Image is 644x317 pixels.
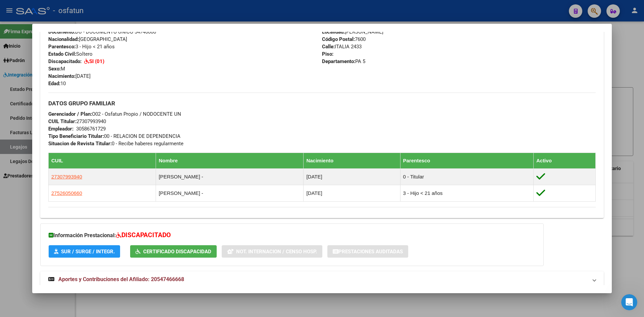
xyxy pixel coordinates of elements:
span: PA 5 [322,58,365,64]
h3: DATOS GRUPO FAMILIAR [48,100,596,107]
strong: Empleador: [48,126,73,132]
td: [DATE] [304,185,400,202]
mat-expansion-panel-header: Aportes y Contribuciones del Afiliado: 20547466668 [40,271,604,287]
iframe: Intercom live chat [621,294,637,310]
strong: Situacion de Revista Titular: [48,141,112,147]
span: ITALIA 2433 [322,44,362,50]
strong: Discapacitado: [48,58,82,64]
span: 27307993940 [51,174,82,179]
strong: Código Postal: [322,36,355,42]
button: Prestaciones Auditadas [327,245,408,258]
button: SUR / SURGE / INTEGR. [49,245,120,258]
th: Activo [533,153,595,169]
span: SUR / SURGE / INTEGR. [61,249,115,255]
strong: Localidad: [322,29,345,35]
strong: Calle: [322,44,335,50]
span: 27526050660 [51,190,82,196]
span: [PERSON_NAME] [322,29,383,35]
strong: Departamento: [322,58,355,64]
strong: Nacimiento: [48,73,75,79]
span: O02 - Osfatun Propio / NODOCENTE UN [48,111,181,117]
strong: Edad: [48,81,60,87]
strong: Piso: [322,51,333,57]
span: 00 - RELACION DE DEPENDENCIA [48,133,180,139]
span: DISCAPACITADO [121,231,171,239]
span: Prestaciones Auditadas [338,249,403,255]
td: [PERSON_NAME] - [156,169,304,185]
strong: CUIL Titular: [48,118,76,124]
button: Not. Internacion / Censo Hosp. [222,245,322,258]
span: 10 [48,81,66,87]
span: DU - DOCUMENTO UNICO 54746666 [48,29,156,35]
th: Parentesco [400,153,533,169]
strong: Tipo Beneficiario Titular: [48,133,104,139]
td: 3 - Hijo < 21 años [400,185,533,202]
strong: SI (01) [89,58,104,64]
strong: Parentesco: [48,44,75,50]
span: Soltero [48,51,93,57]
span: Aportes y Contribuciones del Afiliado: 20547466668 [58,276,184,282]
span: 0 - Recibe haberes regularmente [48,141,183,147]
h3: Información Prestacional: [49,230,535,240]
strong: Estado Civil: [48,51,76,57]
strong: Gerenciador / Plan: [48,111,92,117]
th: Nombre [156,153,304,169]
strong: Nacionalidad: [48,36,79,42]
span: [GEOGRAPHIC_DATA] [48,36,127,42]
th: CUIL [49,153,156,169]
span: M [48,66,65,72]
td: [DATE] [304,169,400,185]
span: Certificado Discapacidad [143,249,211,255]
button: Certificado Discapacidad [130,245,217,258]
td: 0 - Titular [400,169,533,185]
span: [DATE] [48,73,91,79]
span: 7600 [322,36,366,42]
strong: Sexo: [48,66,61,72]
span: 27307993940 [48,118,106,124]
td: [PERSON_NAME] - [156,185,304,202]
span: 3 - Hijo < 21 años [48,44,115,50]
strong: Documento: [48,29,75,35]
div: 30586761729 [76,125,106,133]
th: Nacimiento [304,153,400,169]
span: Not. Internacion / Censo Hosp. [236,249,317,255]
